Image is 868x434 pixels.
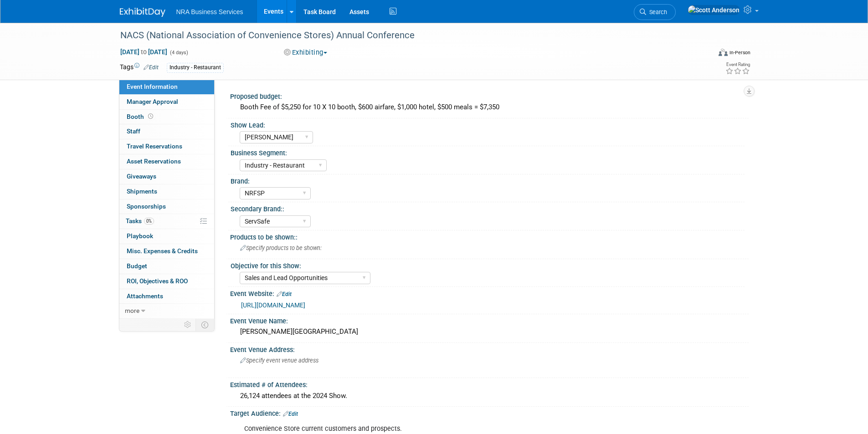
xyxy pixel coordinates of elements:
span: Attachments [127,292,163,300]
a: Manager Approval [119,95,214,109]
span: Giveaways [127,173,156,180]
div: Business Segment: [231,146,745,158]
span: more [125,307,139,314]
div: Objective for this Show: [231,259,745,271]
td: Toggle Event Tabs [195,319,214,331]
span: Budget [127,262,147,270]
a: ROI, Objectives & ROO [119,274,214,289]
a: Asset Reservations [119,154,214,169]
a: Sponsorships [119,199,214,214]
a: [URL][DOMAIN_NAME] [241,301,305,309]
span: Booth [127,113,155,120]
img: ExhibitDay [120,8,165,17]
a: Playbook [119,229,214,244]
a: more [119,304,214,318]
div: Event Format [657,47,751,61]
a: Giveaways [119,169,214,184]
span: [DATE] [DATE] [120,48,168,56]
span: Asset Reservations [127,158,181,165]
span: Staff [127,128,140,135]
span: Event Information [127,83,178,90]
span: Playbook [127,232,153,240]
span: Travel Reservations [127,143,182,150]
a: Misc. Expenses & Credits [119,244,214,259]
a: Booth [119,110,214,124]
span: Specify products to be shown: [240,245,322,251]
div: Booth Fee of $5,250 for 10 X 10 booth, $600 airfare, $1,000 hotel, $500 meals = $7,350 [237,100,742,114]
a: Travel Reservations [119,139,214,154]
button: Exhibiting [281,48,331,57]
span: Specify event venue address [240,357,318,364]
a: Event Information [119,80,214,94]
a: Edit [283,411,298,417]
a: Tasks0% [119,214,214,229]
a: Edit [144,64,159,71]
a: Staff [119,124,214,139]
div: Products to be shown:: [230,230,749,242]
td: Tags [120,62,159,73]
div: Event Venue Address: [230,343,749,354]
a: Shipments [119,184,214,199]
div: Event Rating [725,62,750,67]
div: NACS (National Association of Convenience Stores) Annual Conference [117,27,697,44]
a: Edit [277,291,292,297]
span: Manager Approval [127,98,178,105]
div: [PERSON_NAME][GEOGRAPHIC_DATA] [237,325,742,339]
span: Shipments [127,188,157,195]
div: Event Website: [230,287,749,299]
a: Search [634,4,676,20]
div: Target Audience: [230,407,749,419]
span: Sponsorships [127,203,166,210]
span: Booth not reserved yet [146,113,155,120]
span: (4 days) [169,50,188,56]
img: Scott Anderson [688,5,740,15]
div: Brand: [231,174,745,186]
span: to [139,48,148,56]
div: Secondary Brand:: [231,202,745,214]
span: Search [646,9,667,15]
div: 26,124 attendees at the 2024 Show. [237,389,742,403]
div: Show Lead: [231,118,745,130]
a: Budget [119,259,214,274]
span: Misc. Expenses & Credits [127,247,198,255]
div: Estimated # of Attendees: [230,378,749,389]
td: Personalize Event Tab Strip [180,319,196,331]
div: Proposed budget: [230,90,749,101]
span: Tasks [126,217,154,225]
span: 0% [144,218,154,225]
div: In-Person [729,49,750,56]
a: Attachments [119,289,214,304]
span: NRA Business Services [176,8,243,15]
div: Industry - Restaurant [167,63,224,72]
span: ROI, Objectives & ROO [127,277,188,285]
img: Format-Inperson.png [719,49,728,56]
div: Event Venue Name: [230,314,749,326]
